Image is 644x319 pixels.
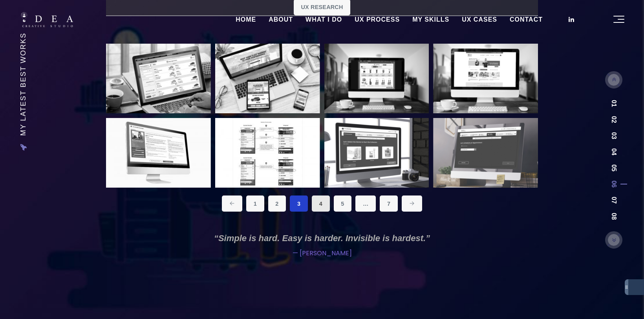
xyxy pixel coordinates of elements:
a: 04 [611,148,617,155]
a: 02 [611,116,617,123]
a: ABOUT [262,10,299,30]
a: WHAT I DO [299,10,348,30]
a: UX CASES [456,10,503,30]
a: 06 [611,181,617,188]
a: 05 [611,164,617,171]
img: Jesus GA Portfolio [20,12,73,27]
a: 01 [611,100,617,107]
a: 08 [611,213,617,220]
a: MY SKILLS [406,10,456,30]
a: CONTACT [503,10,549,30]
a: 03 [611,132,617,139]
a: UX PROCESS [348,10,406,30]
a: 07 [611,197,617,204]
a: HOME [229,10,262,30]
